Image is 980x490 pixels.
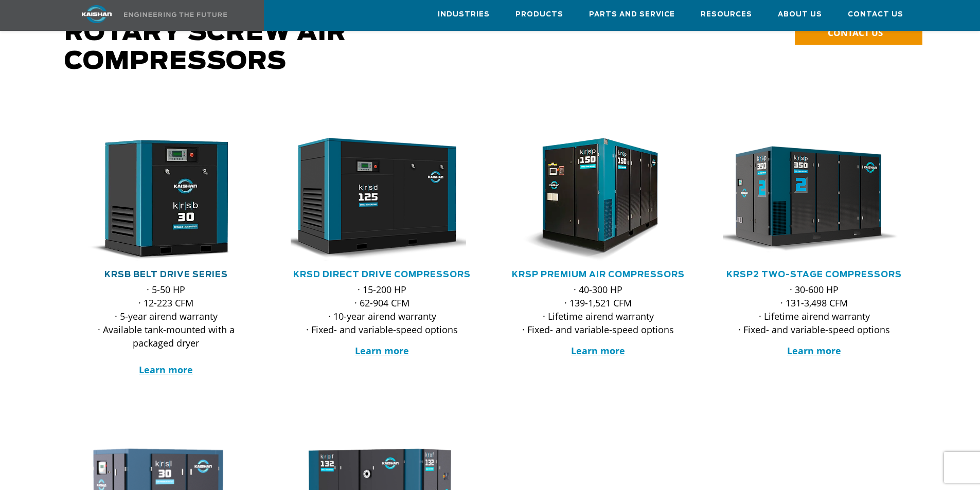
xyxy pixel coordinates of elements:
[515,1,563,28] a: Products
[515,9,563,21] span: Products
[283,138,466,261] img: krsd125
[715,138,898,261] img: krsp350
[848,1,903,28] a: Contact Us
[589,9,675,21] span: Parts and Service
[701,1,752,28] a: Resources
[58,5,135,23] img: kaishan logo
[589,1,675,28] a: Parts and Service
[795,22,922,45] a: CONTACT US
[139,364,193,376] a: Learn more
[723,283,906,336] p: · 30-600 HP · 131-3,498 CFM · Lifetime airend warranty · Fixed- and variable-speed options
[355,344,409,357] a: Learn more
[701,9,752,21] span: Resources
[507,283,690,336] p: · 40-300 HP · 139-1,521 CFM · Lifetime airend warranty · Fixed- and variable-speed options
[787,344,841,357] a: Learn more
[124,12,227,17] img: Engineering the future
[291,138,474,261] div: krsd125
[828,27,883,39] span: CONTACT US
[438,9,490,21] span: Industries
[67,138,250,261] img: krsb30
[778,1,822,28] a: About Us
[571,344,625,357] a: Learn more
[75,283,258,376] p: · 5-50 HP · 12-223 CFM · 5-year airend warranty · Available tank-mounted with a packaged dryer
[848,9,903,21] span: Contact Us
[75,138,258,261] div: krsb30
[778,9,822,21] span: About Us
[438,1,490,28] a: Industries
[104,270,228,279] a: KRSB Belt Drive Series
[512,270,685,279] a: KRSP Premium Air Compressors
[507,138,690,261] div: krsp150
[291,283,474,336] p: · 15-200 HP · 62-904 CFM · 10-year airend warranty · Fixed- and variable-speed options
[723,138,906,261] div: krsp350
[499,138,682,261] img: krsp150
[726,270,902,279] a: KRSP2 Two-Stage Compressors
[293,270,471,279] a: KRSD Direct Drive Compressors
